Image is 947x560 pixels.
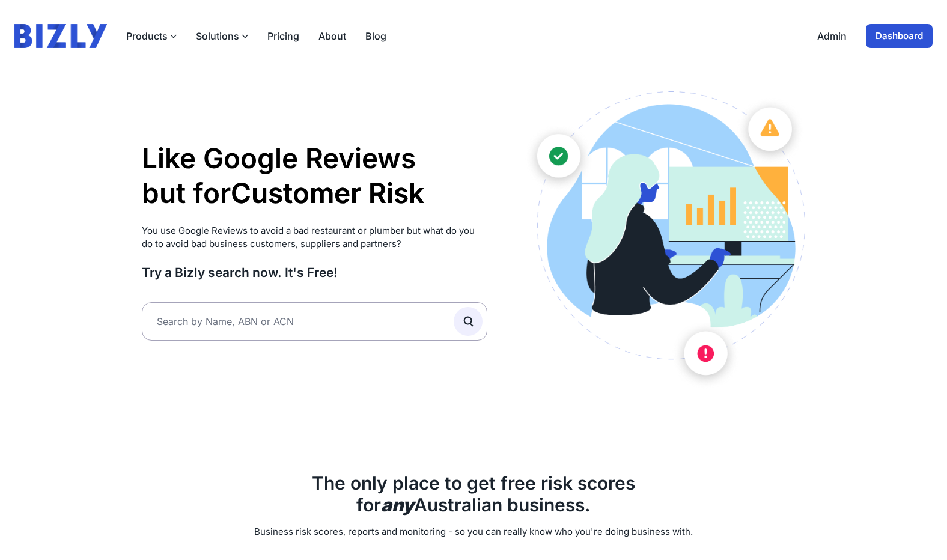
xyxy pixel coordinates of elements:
h3: Try a Bizly search now. It's Free! [142,264,487,281]
a: Dashboard [866,24,933,48]
p: You use Google Reviews to avoid a bad restaurant or plumber but what do you do to avoid bad busin... [142,224,487,251]
button: Solutions [196,29,248,43]
a: Admin [817,29,847,43]
a: Pricing [267,29,299,43]
li: Customer Risk [231,169,424,204]
button: Products [126,29,177,43]
a: About [318,29,346,43]
li: Supplier Risk [231,204,424,239]
a: Blog [365,29,386,43]
b: any [381,494,414,516]
h1: Like Google Reviews but for [142,141,487,210]
input: Search by Name, ABN or ACN [142,302,487,341]
p: Business risk scores, reports and monitoring - so you can really know who you're doing business w... [142,525,805,539]
h2: The only place to get free risk scores for Australian business. [142,472,805,516]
